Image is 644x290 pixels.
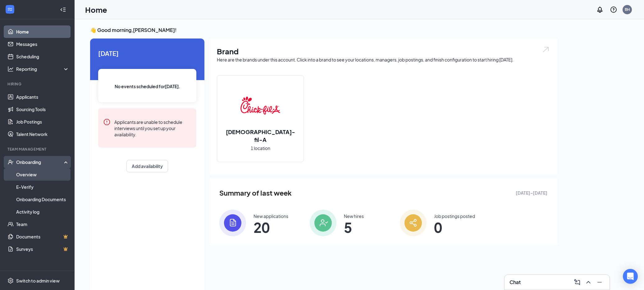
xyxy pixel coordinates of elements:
button: Minimize [595,277,605,287]
a: Home [16,25,69,38]
div: Team Management [7,147,68,152]
h2: [DEMOGRAPHIC_DATA]-fil-A [217,128,304,143]
svg: UserCheck [7,159,14,165]
a: Onboarding Documents [16,193,69,206]
h3: Chat [509,279,521,286]
span: No events scheduled for [DATE] . [115,83,180,90]
span: [DATE] [98,48,196,58]
span: 5 [344,222,364,233]
a: Activity log [16,206,69,218]
span: [DATE] - [DATE] [516,189,547,196]
a: Job Postings [16,116,69,128]
img: open.6027fd2a22e1237b5b06.svg [542,46,550,53]
img: icon [219,210,246,236]
div: BH [625,7,630,12]
a: DocumentsCrown [16,230,69,243]
span: Summary of last week [219,188,292,198]
span: 0 [434,222,475,233]
button: ChevronUp [583,277,593,287]
div: New applications [253,213,288,219]
span: 20 [253,222,288,233]
a: Team [16,218,69,230]
a: Overview [16,168,69,181]
img: Chick-fil-A [240,86,280,125]
svg: QuestionInfo [610,6,617,13]
div: Onboarding [16,159,64,165]
svg: ComposeMessage [573,279,581,286]
a: Sourcing Tools [16,103,69,116]
button: Add availability [126,160,168,172]
a: Messages [16,38,69,50]
a: E-Verify [16,181,69,193]
div: Reporting [16,66,70,72]
svg: Collapse [60,7,66,13]
span: 1 location [251,145,270,152]
div: Switch to admin view [16,278,60,284]
div: Hiring [7,81,68,87]
img: icon [400,210,427,236]
h1: Brand [217,46,550,57]
img: icon [310,210,336,236]
a: SurveysCrown [16,243,69,255]
svg: WorkstreamLogo [7,6,13,12]
h3: 👋 Good morning, [PERSON_NAME] ! [90,27,557,34]
div: Open Intercom Messenger [623,269,638,284]
svg: Notifications [596,6,604,13]
div: Here are the brands under this account. Click into a brand to see your locations, managers, job p... [217,57,550,63]
button: ComposeMessage [572,277,582,287]
svg: Analysis [7,66,14,72]
div: Applicants are unable to schedule interviews until you set up your availability. [114,118,191,138]
a: Scheduling [16,50,69,63]
a: Talent Network [16,128,69,140]
a: Applicants [16,91,69,103]
svg: ChevronUp [585,279,592,286]
svg: Settings [7,278,14,284]
div: Job postings posted [434,213,475,219]
svg: Error [103,118,111,126]
div: New hires [344,213,364,219]
svg: Minimize [596,279,603,286]
h1: Home [85,4,107,15]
